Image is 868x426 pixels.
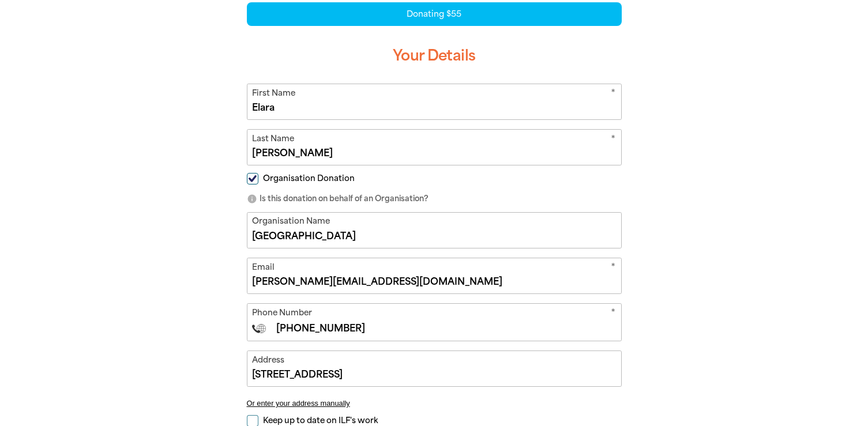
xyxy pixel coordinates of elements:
i: info [247,194,257,204]
button: Or enter your address manually [247,399,622,408]
p: Is this donation on behalf of an Organisation? [247,193,622,205]
h3: Your Details [247,37,622,74]
input: Organisation Donation [247,173,258,184]
i: Required [611,307,615,321]
span: Keep up to date on ILF's work [263,415,378,426]
div: Donating $55 [247,2,622,26]
span: Organisation Donation [263,173,355,184]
